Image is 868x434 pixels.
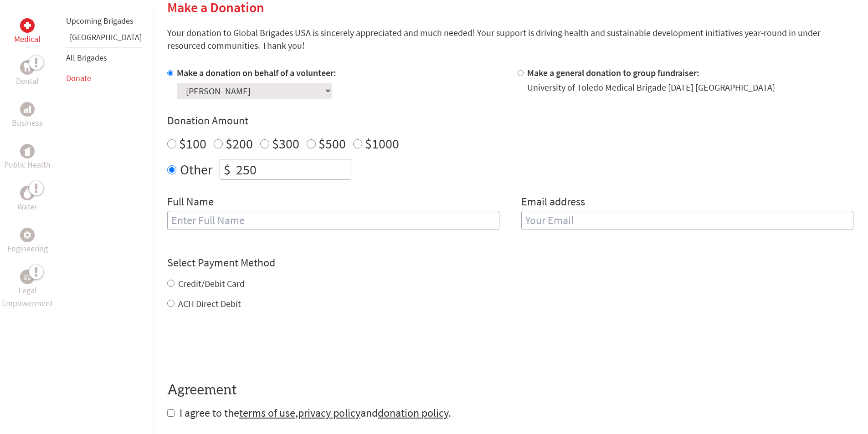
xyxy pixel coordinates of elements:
[521,211,853,230] input: Your Email
[16,75,39,87] p: Dental
[167,26,853,52] p: Your donation to Global Brigades USA is sincerely appreciated and much needed! Your support is dr...
[24,22,31,29] img: Medical
[20,270,35,284] div: Legal Empowerment
[527,67,699,78] label: Make a general donation to group fundraiser:
[220,159,234,179] div: $
[2,284,53,310] p: Legal Empowerment
[7,242,48,255] p: Engineering
[20,144,35,158] div: Public Health
[378,406,448,420] a: donation policy
[24,188,31,198] img: Water
[24,63,31,71] img: Dental
[66,52,107,63] a: All Brigades
[272,135,299,152] label: $300
[318,135,346,152] label: $500
[16,60,39,87] a: DentalDental
[14,18,41,46] a: MedicalMedical
[24,147,31,156] img: Public Health
[178,298,241,309] label: ACH Direct Debit
[2,270,53,310] a: Legal EmpowermentLegal Empowerment
[298,406,360,420] a: privacy policy
[167,113,853,128] h4: Donation Amount
[179,135,206,152] label: $100
[180,159,212,180] label: Other
[239,406,295,420] a: terms of use
[17,200,37,213] p: Water
[4,158,51,171] p: Public Health
[20,228,35,242] div: Engineering
[14,33,41,46] p: Medical
[177,67,336,78] label: Make a donation on behalf of a volunteer:
[20,60,35,75] div: Dental
[167,211,499,230] input: Enter Full Name
[66,73,91,83] a: Donate
[7,228,48,255] a: EngineeringEngineering
[66,47,142,68] li: All Brigades
[24,274,31,280] img: Legal Empowerment
[70,32,142,42] a: [GEOGRAPHIC_DATA]
[178,278,245,289] label: Credit/Debit Card
[167,382,853,398] h4: Agreement
[4,144,51,171] a: Public HealthPublic Health
[20,102,35,117] div: Business
[180,406,451,420] span: I agree to the , and .
[66,11,142,31] li: Upcoming Brigades
[234,159,351,179] input: Enter Amount
[20,18,35,33] div: Medical
[66,31,142,47] li: Guatemala
[12,102,43,129] a: BusinessBusiness
[226,135,253,152] label: $200
[24,106,31,113] img: Business
[521,194,585,211] label: Email address
[24,231,31,239] img: Engineering
[66,15,134,26] a: Upcoming Brigades
[17,186,37,213] a: WaterWater
[527,81,775,94] div: University of Toledo Medical Brigade [DATE] [GEOGRAPHIC_DATA]
[365,135,399,152] label: $1000
[12,117,43,129] p: Business
[167,328,306,364] iframe: reCAPTCHA
[167,255,853,270] h4: Select Payment Method
[66,68,142,88] li: Donate
[167,194,214,211] label: Full Name
[20,186,35,200] div: Water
